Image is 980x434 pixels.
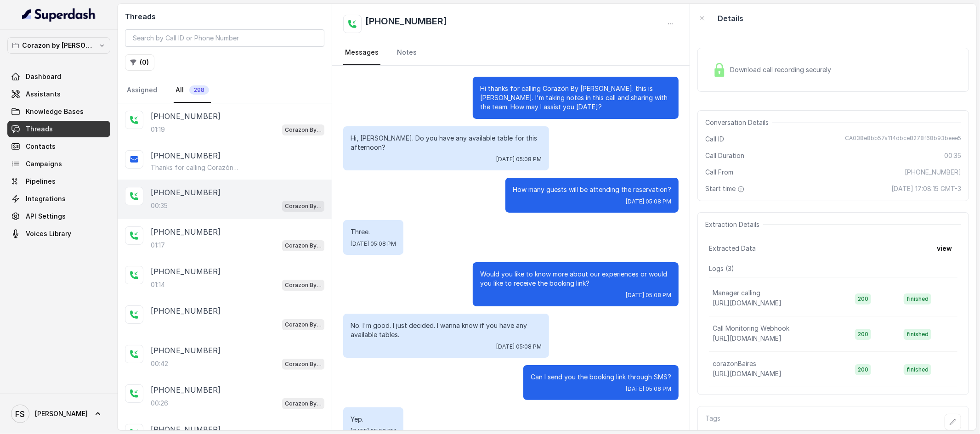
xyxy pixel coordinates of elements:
span: Start time [705,184,747,193]
span: finished [904,329,931,340]
span: [URL][DOMAIN_NAME] [713,370,782,378]
span: [PERSON_NAME] [35,409,88,418]
span: [DATE] 05:08 PM [496,156,542,163]
p: Would you like to know more about our experiences or would you like to receive the booking link? [480,270,671,288]
a: Dashboard [7,68,110,85]
p: How many guests will be attending the reservation? [513,185,671,194]
span: 200 [855,329,871,340]
p: 01:17 [151,241,165,250]
span: [DATE] 05:08 PM [626,198,671,205]
button: view [931,240,957,257]
p: Can I send you the booking link through SMS? [531,372,671,382]
span: Integrations [26,194,66,203]
a: Assigned [125,78,159,103]
span: Campaigns [26,159,62,169]
span: Call From [705,168,733,177]
p: [PHONE_NUMBER] [151,345,221,356]
span: finished [904,364,931,375]
a: Campaigns [7,156,110,172]
text: FS [16,409,25,419]
a: API Settings [7,208,110,225]
span: [DATE] 05:08 PM [496,343,542,350]
p: [PHONE_NUMBER] [151,305,221,316]
span: Pipelines [26,177,56,186]
span: [DATE] 05:08 PM [626,292,671,299]
p: 00:42 [151,359,168,368]
a: Notes [395,40,419,65]
p: Details [718,13,743,24]
span: [DATE] 05:08 PM [626,385,671,393]
nav: Tabs [343,40,679,65]
p: [PHONE_NUMBER] [151,111,221,122]
p: Corazon By [PERSON_NAME] [285,125,322,135]
p: Manager calling [713,288,760,298]
span: Download call recording securely [730,65,835,74]
span: [URL][DOMAIN_NAME] [713,334,782,342]
button: (0) [125,54,154,71]
a: Messages [343,40,380,65]
p: Corazon By [PERSON_NAME] [285,202,322,211]
span: finished [904,293,931,304]
button: Corazon by [PERSON_NAME] [7,37,110,54]
p: Corazon By [PERSON_NAME] [285,399,322,408]
a: Integrations [7,191,110,207]
p: [PHONE_NUMBER] [151,226,221,237]
span: [PHONE_NUMBER] [905,168,961,177]
span: [URL][DOMAIN_NAME] [713,299,782,307]
p: Logs ( 3 ) [709,264,957,273]
input: Search by Call ID or Phone Number [125,29,324,47]
span: Call ID [705,135,724,144]
p: 00:26 [151,399,168,408]
a: Threads [7,121,110,137]
p: Corazon By [PERSON_NAME] [285,281,322,290]
h2: [PHONE_NUMBER] [365,15,447,33]
span: Call Duration [705,151,744,160]
span: [DATE] 17:08:15 GMT-3 [891,184,961,193]
span: 298 [189,85,209,95]
p: Call Monitoring Webhook [713,324,789,333]
span: Knowledge Bases [26,107,84,116]
span: 200 [855,364,871,375]
p: No. I'm good. I just decided. I wanna know if you have any available tables. [351,321,542,339]
p: [PHONE_NUMBER] [151,150,221,161]
a: All298 [174,78,211,103]
span: 200 [855,293,871,304]
p: Corazon By [PERSON_NAME] [285,360,322,369]
span: Dashboard [26,72,61,81]
p: Yep. [351,415,396,424]
p: Three. [351,227,396,237]
p: Hi thanks for calling Corazón By [PERSON_NAME]. this is [PERSON_NAME]. I'm taking notes in this c... [480,84,671,112]
p: corazonBaires [713,359,756,368]
h2: Threads [125,11,324,22]
a: Assistants [7,86,110,102]
nav: Tabs [125,78,324,103]
p: [PHONE_NUMBER] [151,187,221,198]
a: Knowledge Bases [7,103,110,120]
a: Contacts [7,138,110,155]
p: Corazon By [PERSON_NAME] [285,241,322,250]
p: Thanks for calling Corazón by [PERSON_NAME]! Want to know more about our KALI Room experience? [U... [151,163,239,172]
span: Conversation Details [705,118,772,127]
p: 01:14 [151,280,165,289]
p: 00:35 [151,201,168,210]
a: Pipelines [7,173,110,190]
p: Hi, [PERSON_NAME]. Do you have any available table for this afternoon? [351,134,542,152]
p: Corazon by [PERSON_NAME] [22,40,96,51]
span: Threads [26,124,53,134]
span: Voices Library [26,229,71,238]
p: [PHONE_NUMBER] [151,266,221,277]
p: Corazon By [PERSON_NAME] [285,320,322,329]
a: Voices Library [7,225,110,242]
p: Tags [705,414,720,430]
p: 01:19 [151,125,165,134]
img: Lock Icon [713,63,726,77]
span: 00:35 [944,151,961,160]
a: [PERSON_NAME] [7,401,110,427]
span: Extracted Data [709,244,756,253]
span: API Settings [26,212,66,221]
img: light.svg [22,7,96,22]
span: Extraction Details [705,220,763,229]
span: Assistants [26,90,61,99]
span: Contacts [26,142,56,151]
span: CA038e8bb57a114dbce8278f68b93beee5 [845,135,961,144]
